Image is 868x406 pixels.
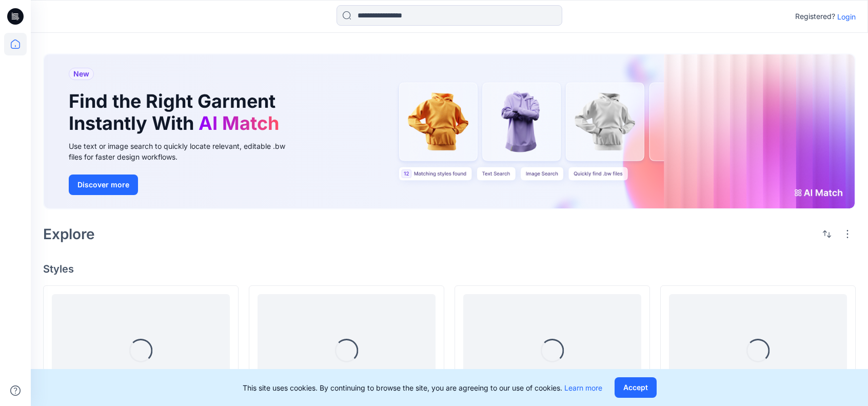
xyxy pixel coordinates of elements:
[199,112,279,134] span: AI Match
[795,10,835,23] p: Registered?
[69,175,138,195] button: Discover more
[243,382,602,393] p: This site uses cookies. By continuing to browse the site, you are agreeing to our use of cookies.
[564,383,602,392] a: Learn more
[43,226,95,242] h2: Explore
[43,263,856,275] h4: Styles
[73,68,89,80] span: New
[69,141,300,162] div: Use text or image search to quickly locate relevant, editable .bw files for faster design workflows.
[615,377,657,398] button: Accept
[837,11,856,22] p: Login
[69,90,284,134] h1: Find the Right Garment Instantly With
